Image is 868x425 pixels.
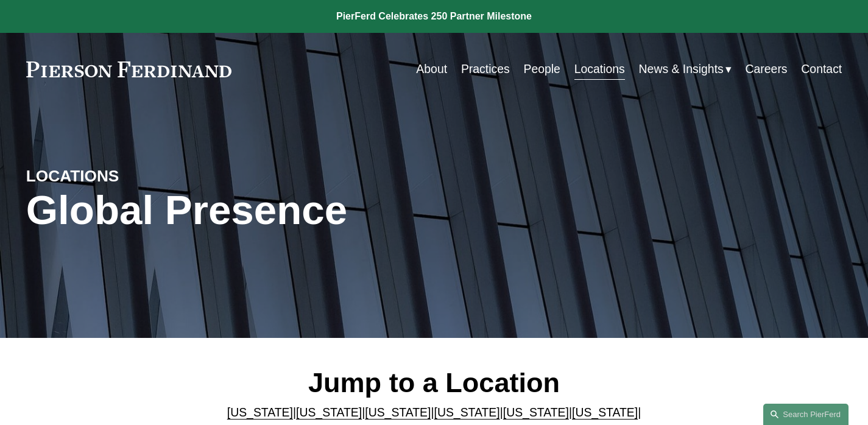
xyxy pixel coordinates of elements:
[26,187,570,234] h1: Global Presence
[196,367,672,400] h2: Jump to a Location
[416,57,447,81] a: About
[572,406,638,419] a: [US_STATE]
[746,57,788,81] a: Careers
[26,166,230,186] h4: LOCATIONS
[763,404,849,425] a: Search this site
[434,406,500,419] a: [US_STATE]
[227,406,293,419] a: [US_STATE]
[801,57,842,81] a: Contact
[296,406,362,419] a: [US_STATE]
[461,57,510,81] a: Practices
[523,57,560,81] a: People
[639,57,732,81] a: folder dropdown
[639,58,724,80] span: News & Insights
[503,406,569,419] a: [US_STATE]
[365,406,431,419] a: [US_STATE]
[574,57,625,81] a: Locations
